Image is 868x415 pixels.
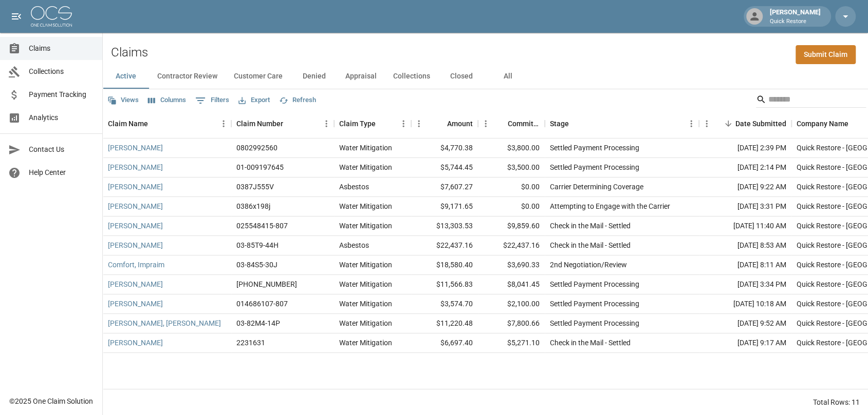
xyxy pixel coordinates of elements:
[699,197,791,216] div: [DATE] 3:31 PM
[29,66,94,77] span: Collections
[236,201,270,211] div: 0386x198j
[236,240,279,250] div: 03-85T9-44H
[550,143,639,153] div: Settled Payment Processing
[796,45,856,64] a: Submit Claim
[29,89,94,100] span: Payment Tracking
[339,182,369,192] div: Asbestos
[699,333,791,353] div: [DATE] 9:17 AM
[478,177,545,197] div: $0.00
[103,64,149,89] button: Active
[478,158,545,177] div: $3,500.00
[699,294,791,314] div: [DATE] 10:18 AM
[411,158,478,177] div: $5,744.45
[478,139,545,158] div: $3,800.00
[339,260,392,270] div: Water Mitigation
[438,64,485,89] button: Closed
[550,221,631,231] div: Check in the Mail - Settled
[111,45,148,60] h2: Claims
[699,109,791,138] div: Date Submitted
[108,279,163,289] a: [PERSON_NAME]
[319,116,334,131] button: Menu
[699,216,791,236] div: [DATE] 11:40 AM
[236,260,278,270] div: 03-84S5-30J
[411,177,478,197] div: $7,607.27
[396,116,411,131] button: Menu
[236,338,265,348] div: 2231631
[108,318,221,328] a: [PERSON_NAME], [PERSON_NAME]
[756,91,866,110] div: Search
[339,338,392,348] div: Water Mitigation
[485,64,531,89] button: All
[236,162,284,172] div: 01-009197645
[236,279,297,289] div: 01-008-889719
[29,167,94,178] span: Help Center
[236,143,278,153] div: 0802992560
[108,338,163,348] a: [PERSON_NAME]
[550,338,631,348] div: Check in the Mail - Settled
[29,112,94,123] span: Analytics
[236,299,288,309] div: 014686107-807
[699,314,791,333] div: [DATE] 9:52 AM
[339,143,392,153] div: Water Mitigation
[699,116,714,131] button: Menu
[433,116,447,131] button: Sort
[478,116,493,131] button: Menu
[699,158,791,177] div: [DATE] 2:14 PM
[478,216,545,236] div: $9,859.60
[105,92,141,108] button: Views
[699,255,791,275] div: [DATE] 8:11 AM
[9,396,93,406] div: © 2025 One Claim Solution
[478,314,545,333] div: $7,800.66
[148,116,162,131] button: Sort
[216,116,231,131] button: Menu
[236,318,280,328] div: 03-82M4-14P
[108,162,163,172] a: [PERSON_NAME]
[699,139,791,158] div: [DATE] 2:39 PM
[334,109,411,138] div: Claim Type
[339,109,376,138] div: Claim Type
[339,299,392,309] div: Water Mitigation
[550,109,569,138] div: Stage
[770,17,821,26] p: Quick Restore
[231,109,334,138] div: Claim Number
[478,275,545,294] div: $8,041.45
[550,201,670,211] div: Attempting to Engage with the Carrier
[103,64,868,89] div: dynamic tabs
[684,116,699,131] button: Menu
[291,64,337,89] button: Denied
[108,201,163,211] a: [PERSON_NAME]
[236,221,288,231] div: 025548415-807
[339,240,369,250] div: Asbestos
[337,64,385,89] button: Appraisal
[226,64,291,89] button: Customer Care
[236,182,274,192] div: 0387J555V
[339,162,392,172] div: Water Mitigation
[447,109,473,138] div: Amount
[411,275,478,294] div: $11,566.83
[31,6,72,27] img: ocs-logo-white-transparent.png
[103,109,231,138] div: Claim Name
[149,64,226,89] button: Contractor Review
[848,116,863,131] button: Sort
[550,279,639,289] div: Settled Payment Processing
[276,92,319,108] button: Refresh
[699,177,791,197] div: [DATE] 9:22 AM
[108,260,164,270] a: Comfort, Impraim
[236,109,283,138] div: Claim Number
[478,236,545,255] div: $22,437.16
[508,109,540,138] div: Committed Amount
[193,92,232,109] button: Show filters
[478,109,545,138] div: Committed Amount
[478,255,545,275] div: $3,690.33
[766,7,825,26] div: [PERSON_NAME]
[478,197,545,216] div: $0.00
[108,221,163,231] a: [PERSON_NAME]
[550,162,639,172] div: Settled Payment Processing
[29,43,94,54] span: Claims
[339,201,392,211] div: Water Mitigation
[478,333,545,353] div: $5,271.10
[550,260,627,270] div: 2nd Negotiation/Review
[550,240,631,250] div: Check in the Mail - Settled
[29,144,94,155] span: Contact Us
[411,333,478,353] div: $6,697.40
